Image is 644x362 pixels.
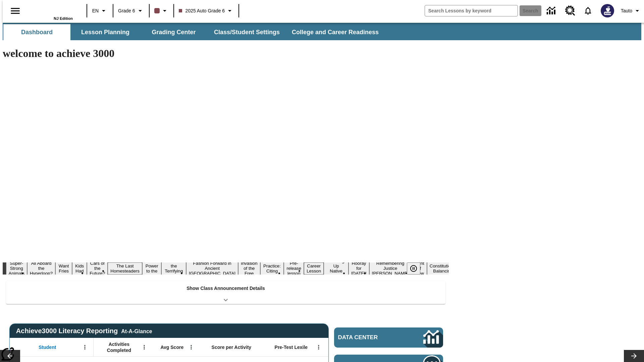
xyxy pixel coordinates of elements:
p: Show Class Announcement Details [186,285,265,292]
button: Open Menu [80,342,90,352]
button: Slide 9 Fashion Forward in Ancient Rome [186,260,238,277]
span: Tauto [621,7,632,14]
button: Grading Center [140,24,207,40]
button: Pause [407,262,420,275]
button: Slide 15 Hooray for Constitution Day! [348,260,369,277]
button: Slide 11 Mixed Practice: Citing Evidence [260,257,284,280]
button: Lesson Planning [72,24,139,40]
div: Show Class Announcement Details [6,281,445,304]
button: Slide 8 Attack of the Terrifying Tomatoes [161,257,186,280]
a: Notifications [579,2,597,19]
div: Home [29,2,73,20]
a: Resource Center, Will open in new tab [561,2,579,20]
button: Slide 3 Do You Want Fries With That? [55,252,72,285]
div: At-A-Glance [121,327,152,335]
button: Open Menu [314,342,324,352]
span: Student [39,344,56,350]
button: Dashboard [3,24,70,40]
button: Slide 10 The Invasion of the Free CD [238,255,260,282]
span: EN [92,7,99,14]
span: Achieve3000 Literacy Reporting [16,327,152,335]
span: 2025 Auto Grade 6 [179,7,225,14]
button: College and Career Readiness [286,24,384,40]
button: Select a new avatar [597,2,618,19]
button: Slide 16 Remembering Justice O'Connor [369,260,412,277]
div: SubNavbar [3,24,385,40]
button: Slide 1 Super-Strong Animals [6,260,27,277]
span: Avg Score [160,344,183,350]
span: Grade 6 [118,7,135,14]
button: Class color is dark brown. Change class color [152,5,171,17]
button: Open side menu [5,1,25,21]
span: Data Center [338,334,401,341]
button: Grade: Grade 6, Select a grade [115,5,147,17]
span: Activities Completed [97,341,141,353]
button: Slide 6 The Last Homesteaders [108,262,142,275]
button: Slide 18 The Constitution's Balancing Act [427,257,459,280]
img: Avatar [601,4,614,17]
div: Pause [407,262,427,275]
button: Language: EN, Select a language [89,5,111,17]
a: Home [29,3,73,16]
button: Profile/Settings [618,5,644,17]
button: Slide 13 Career Lesson [304,262,324,275]
span: Score per Activity [212,344,252,350]
button: Open Menu [186,342,196,352]
input: search field [425,5,518,16]
button: Slide 2 All Aboard the Hyperloop? [27,260,55,277]
button: Class/Student Settings [209,24,285,40]
div: SubNavbar [3,23,641,40]
a: Data Center [334,327,443,348]
button: Lesson carousel, Next [624,350,644,362]
button: Slide 7 Solar Power to the People [142,257,162,280]
h1: welcome to achieve 3000 [3,47,449,60]
button: Open Menu [139,342,149,352]
a: Data Center [543,2,561,20]
span: NJ Edition [54,16,73,20]
button: Slide 5 Cars of the Future? [87,260,108,277]
button: Class: 2025 Auto Grade 6, Select your class [176,5,237,17]
button: Slide 14 Cooking Up Native Traditions [324,257,348,280]
button: Slide 12 Pre-release lesson [284,260,304,277]
button: Slide 4 Dirty Jobs Kids Had To Do [72,252,87,285]
span: Pre-Test Lexile [275,344,308,350]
